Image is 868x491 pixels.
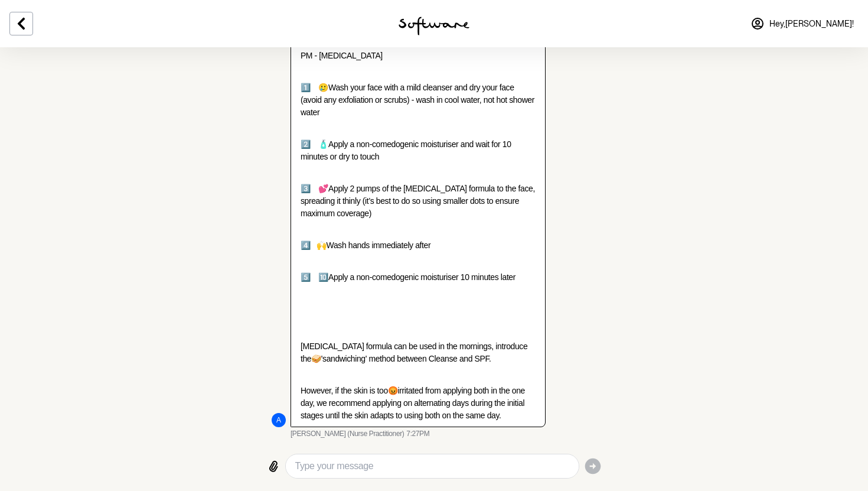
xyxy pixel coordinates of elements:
div: A [272,413,286,427]
p: Wash your face with a mild cleanser and dry your face (avoid any exfoliation or scrubs) - wash in... [301,82,536,119]
span: Hey, [PERSON_NAME] ! [769,19,854,29]
span: 1️⃣ [301,83,311,92]
p: However, if the skin is too irritated from applying both in the one day, we recommend applying on... [301,385,536,422]
span: 🧴 [318,139,328,149]
p: PM - [MEDICAL_DATA] [301,50,536,62]
span: 🔟 [318,272,328,282]
span: [PERSON_NAME] (Nurse Practitioner) [291,430,404,439]
img: software logo [399,17,469,35]
p: Apply 2 pumps of the [MEDICAL_DATA] formula to the face, spreading it thinly (it’s best to do so ... [301,183,536,220]
textarea: Type your message [295,459,569,473]
a: Hey,[PERSON_NAME]! [743,9,861,38]
span: 5️⃣ [301,272,311,282]
span: 4️⃣ [301,240,311,250]
p: Apply a non-comedogenic moisturiser 10 minutes later [301,271,536,284]
p: Wash hands immediately after [301,239,536,252]
p: [MEDICAL_DATA] formula can be used in the mornings, introduce the 'sandwiching' method between Cl... [301,340,536,365]
div: Annie Butler (Nurse Practitioner) [272,413,286,427]
span: 3️⃣ [301,184,311,193]
p: Apply a non-comedogenic moisturiser and wait for 10 minutes or dry to touch [301,138,536,163]
span: 🙌 [316,240,327,250]
span: 🥪 [311,354,321,363]
time: 2025-09-12T09:27:05.287Z [406,430,429,439]
span: 🥲 [318,83,328,92]
span: 💕 [318,184,328,193]
span: 😡 [388,386,398,395]
span: 2️⃣ [301,139,311,149]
